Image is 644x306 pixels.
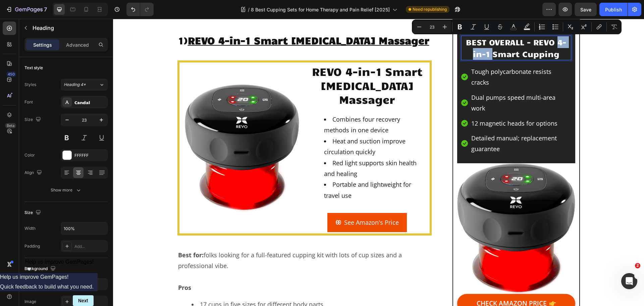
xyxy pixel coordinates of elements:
[3,3,50,16] button: 7
[24,168,43,177] div: Align
[605,6,622,13] div: Publish
[412,19,622,34] div: Editor contextual toolbar
[358,99,444,110] p: 12 magnetic heads for options
[364,280,434,289] p: CHECK AMAZON PRICE
[61,222,107,234] input: Auto
[126,3,154,16] div: Undo/Redo
[24,82,36,88] div: Styles
[66,41,89,48] p: Advanced
[78,280,318,291] li: 17 cups in five sizes for different body parts
[344,144,462,275] img: A black, round electronic device labeled REVO with a digital display on top and glowing red light...
[580,7,591,12] span: Save
[24,115,42,124] div: Size
[113,19,644,306] iframe: Design area
[211,95,311,117] li: Combines four recovery methods in one device
[349,17,457,41] p: BEST OVERALL - REVO 4-in-1 Smart Cupping
[198,46,311,88] p: REVO 4-in-1 Smart [MEDICAL_DATA] Massager
[74,152,106,159] div: FFFFFF
[24,184,108,196] button: Show more
[65,232,91,240] strong: Best for:
[24,99,33,105] div: Font
[64,82,86,88] span: Heading 4*
[358,114,457,136] p: Detailed manual; replacement guarantee
[599,3,628,16] button: Publish
[6,72,16,77] div: 450
[575,3,597,16] button: Save
[211,139,311,161] li: Red light supports skin health and healing
[358,73,457,95] p: Dual pumps speed multi-area work
[74,99,106,105] div: Candal
[33,41,52,48] p: Settings
[211,117,311,139] li: Heat and suction improve circulation quickly
[344,144,462,275] a: REVO 4-in-1 Smart Cupping Therapy Massager
[231,198,286,209] p: See Amazon's Price
[25,259,94,273] button: Show survey - Help us improve GemPages!
[24,152,35,158] div: Color
[72,65,186,192] img: A black, round electronic device labeled REVO with a digital display on top and glowing red light...
[248,6,250,13] span: /
[65,231,318,253] p: folks looking for a full-featured cupping kit with lots of cup sizes and a professional vibe.
[24,65,43,71] div: Text style
[61,79,108,91] button: Heading 4*
[214,194,294,213] a: See Amazon's Price
[33,24,105,32] p: Heading
[24,243,40,249] div: Padding
[44,5,47,13] p: 7
[211,160,311,182] li: Portable and lightweight for travel use
[25,259,94,265] span: Help us improve GemPages!
[5,123,16,128] div: Beta
[24,208,42,217] div: Size
[72,65,186,192] a: REVO 4-in-1 Smart Cupping Therapy Massager
[24,225,36,231] div: Width
[635,263,640,268] span: 2
[51,187,82,193] div: Show more
[621,273,637,289] iframe: Intercom live chat
[197,45,311,88] h2: Rich Text Editor. Editing area: main
[65,265,78,273] strong: Pros
[413,6,447,12] span: Need republishing
[197,88,311,189] div: Rich Text Editor. Editing area: main
[348,17,458,41] h2: Rich Text Editor. Editing area: main
[358,47,457,69] p: Tough polycarbonate resists cracks
[251,6,390,13] span: 8 Best Cupping Sets for Home Therapy and Pain Relief [2025]
[344,275,462,294] a: CHECK AMAZON PRICE
[74,244,106,250] div: Add...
